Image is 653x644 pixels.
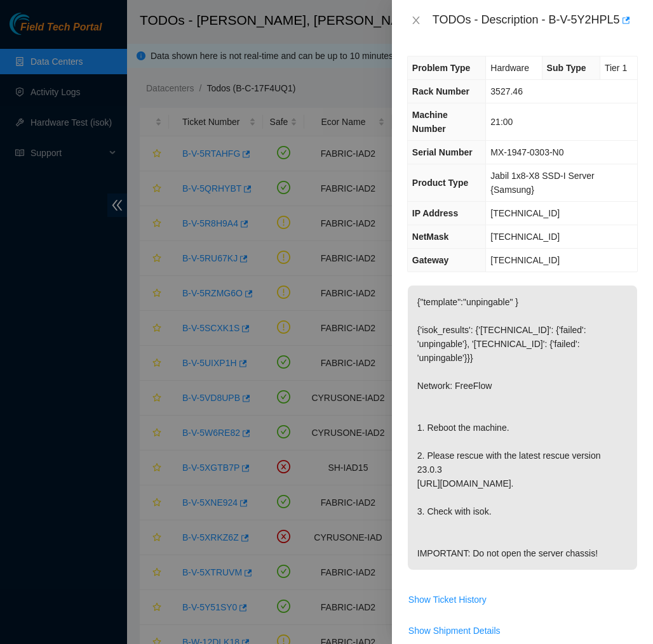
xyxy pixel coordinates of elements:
span: NetMask [412,232,449,242]
span: Machine Number [412,110,448,134]
span: 21:00 [490,117,513,127]
span: Jabil 1x8-X8 SSD-I Server {Samsung} [490,171,594,195]
span: Hardware [490,63,529,73]
span: Gateway [412,255,449,265]
span: Problem Type [412,63,471,73]
span: [TECHNICAL_ID] [490,255,560,265]
button: Close [407,15,425,27]
span: Rack Number [412,86,469,96]
span: Show Shipment Details [408,624,501,638]
p: {"template":"unpingable" } {'isok_results': {'[TECHNICAL_ID]': {'failed': 'unpingable'}, '[TECHNI... [408,286,637,570]
span: IP Address [412,208,458,218]
div: TODOs - Description - B-V-5Y2HPL5 [433,10,638,30]
span: Product Type [412,178,468,188]
span: Show Ticket History [408,593,487,607]
span: [TECHNICAL_ID] [490,232,560,242]
span: MX-1947-0303-N0 [490,147,563,157]
span: Tier 1 [605,63,627,73]
span: 3527.46 [490,86,523,96]
button: Show Ticket History [408,589,487,610]
span: close [411,15,421,25]
span: Serial Number [412,147,473,157]
span: Sub Type [547,63,586,73]
span: [TECHNICAL_ID] [490,208,560,218]
button: Show Shipment Details [408,621,501,641]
